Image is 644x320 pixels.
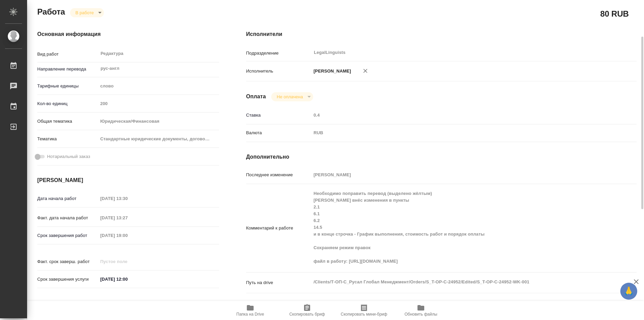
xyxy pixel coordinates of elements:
p: Комментарий к работе [246,225,311,232]
p: Исполнитель [246,68,311,75]
span: Папка на Drive [236,312,264,317]
p: Дата начала работ [37,195,98,202]
p: Последнее изменение [246,172,311,178]
span: Обновить файлы [405,312,437,317]
p: Срок завершения услуги [37,276,98,283]
p: Путь на drive [246,279,311,286]
input: Пустое поле [311,110,604,120]
h4: Основная информация [37,30,219,38]
button: Не оплачена [275,94,305,100]
h2: 80 RUB [600,8,629,19]
button: Скопировать мини-бриф [336,301,392,320]
button: Обновить файлы [392,301,449,320]
div: слово [98,80,219,92]
span: Скопировать бриф [289,312,325,317]
button: Папка на Drive [222,301,279,320]
p: [PERSON_NAME] [311,68,351,75]
textarea: /Clients/Т-ОП-С_Русал Глобал Менеджмент/Orders/S_T-OP-C-24952/Edited/S_T-OP-C-24952-WK-001 [311,276,604,288]
p: Факт. дата начала работ [37,215,98,221]
p: Кол-во единиц [37,100,98,107]
p: Тематика [37,136,98,142]
p: Направление перевода [37,66,98,73]
p: Вид работ [37,51,98,58]
span: Нотариальный заказ [47,153,90,160]
input: Пустое поле [311,170,604,180]
button: В работе [73,10,96,16]
button: Скопировать бриф [279,301,336,320]
input: Пустое поле [98,194,157,203]
button: 🙏 [620,283,637,300]
p: Подразделение [246,50,311,57]
p: Факт. срок заверш. работ [37,258,98,265]
input: Пустое поле [98,99,219,108]
div: В работе [70,8,104,17]
div: В работе [271,92,313,101]
p: Тарифные единицы [37,83,98,89]
textarea: Необходимо поправить перевод (выделено жёлтым) [PERSON_NAME] внёс изменения в пункты 2.1 6.1 6.2 ... [311,188,604,267]
p: Общая тематика [37,118,98,125]
h4: Исполнители [246,30,637,38]
input: Пустое поле [98,257,157,266]
h2: Работа [37,5,65,17]
div: Юридическая/Финансовая [98,116,219,127]
div: Стандартные юридические документы, договоры, уставы [98,133,219,145]
p: Ставка [246,112,311,119]
div: RUB [311,127,604,139]
button: Удалить исполнителя [358,63,373,78]
input: ✎ Введи что-нибудь [98,274,157,284]
h4: Оплата [246,93,266,101]
input: Пустое поле [98,213,157,223]
span: 🙏 [623,284,635,298]
h4: Дополнительно [246,153,637,161]
p: Срок завершения работ [37,232,98,239]
p: Валюта [246,129,311,136]
h4: [PERSON_NAME] [37,176,219,184]
span: Скопировать мини-бриф [341,312,387,317]
input: Пустое поле [98,231,157,240]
